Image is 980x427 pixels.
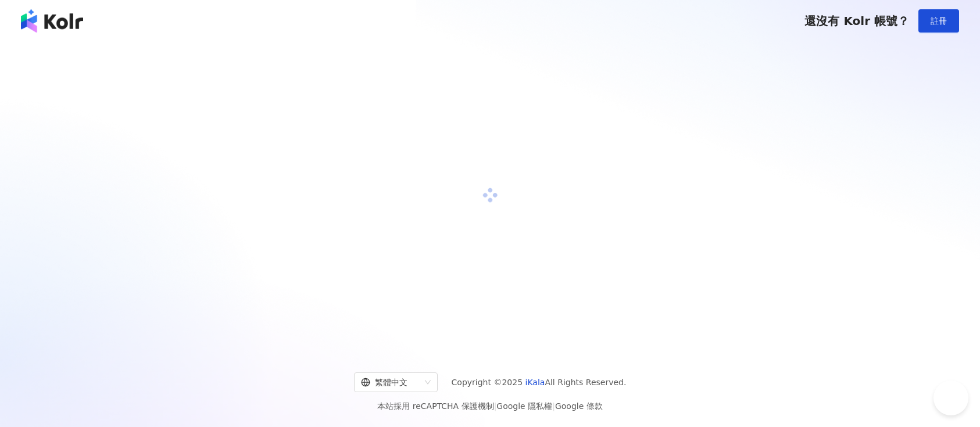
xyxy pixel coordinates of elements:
[361,373,420,392] div: 繁體中文
[933,381,968,415] iframe: Help Scout Beacon - Open
[525,378,545,387] a: iKala
[804,14,909,28] span: 還沒有 Kolr 帳號？
[494,401,497,411] span: |
[496,401,552,411] a: Google 隱私權
[552,401,555,411] span: |
[377,399,602,413] span: 本站採用 reCAPTCHA 保護機制
[452,375,627,389] span: Copyright © 2025 All Rights Reserved.
[555,401,603,411] a: Google 條款
[21,9,83,33] img: logo
[918,9,959,33] button: 註冊
[931,16,947,26] span: 註冊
